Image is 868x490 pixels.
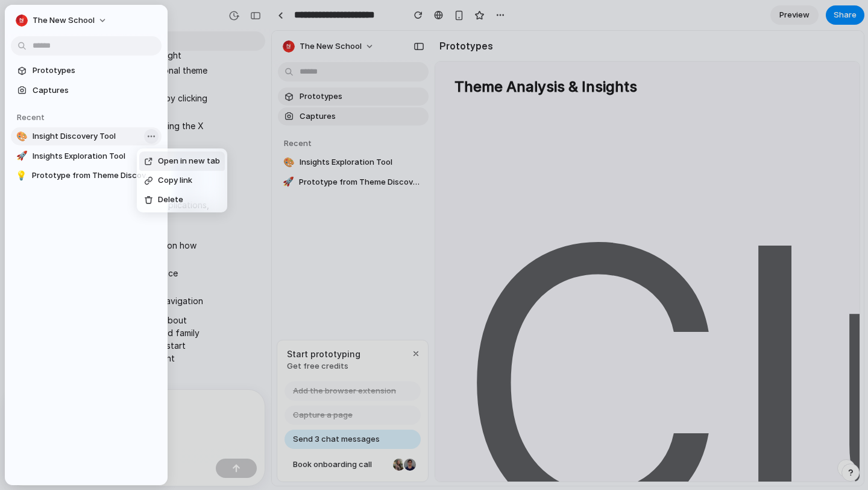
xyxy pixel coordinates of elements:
div: 🚀 [11,145,22,157]
span: Delete [158,194,183,206]
span: Insights Exploration Tool [28,126,152,138]
span: Open in new tab [158,155,220,167]
span: Recent [12,107,40,117]
div: 🎨 [11,126,23,138]
span: Copy link [158,174,192,186]
span: Start prototyping [15,317,89,329]
span: Book onboarding call [21,428,116,440]
div: Nicole Kubica [120,427,134,441]
div: Christian Iacullo [131,427,145,441]
span: Prototype from Theme Discovery Interface [27,145,152,157]
span: Capture a page [21,378,81,390]
span: Prototypes [28,60,152,72]
span: Captures [28,80,152,92]
span: The New School [28,10,90,22]
button: The New School [6,6,108,25]
span: Send 3 chat messages [21,402,108,415]
span: Get free credits [15,329,89,342]
h2: Prototypes [163,8,221,22]
span: Add the browser extension [21,354,124,366]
